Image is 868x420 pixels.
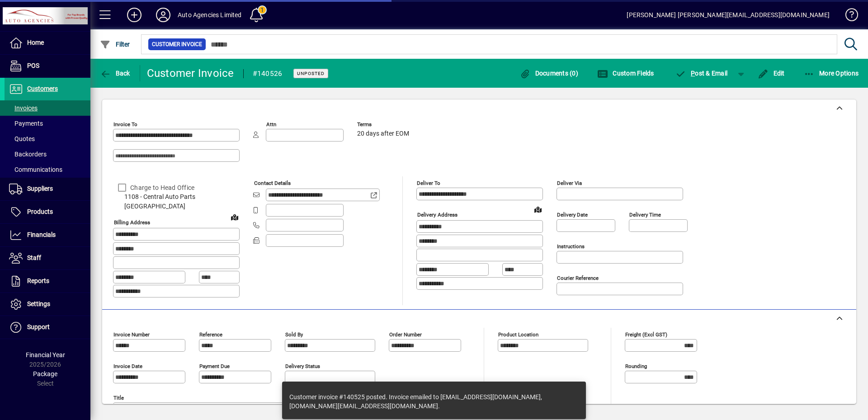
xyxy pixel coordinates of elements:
span: Custom Fields [597,70,654,77]
mat-label: Deliver To [417,180,440,186]
a: Financials [5,224,90,246]
span: Filter [100,41,130,48]
button: Back [98,65,132,81]
mat-label: Invoice To [113,121,137,127]
a: Staff [5,247,90,269]
button: Filter [98,36,132,52]
a: Support [5,316,90,339]
mat-label: Invoice date [113,363,142,369]
div: Customer Invoice [147,66,234,80]
button: Add [120,7,149,23]
mat-label: Delivery status [285,363,320,369]
mat-label: Product location [498,331,538,337]
a: Suppliers [5,178,90,200]
span: Communications [9,166,62,173]
mat-label: Courier Reference [557,275,599,281]
span: ost & Email [675,70,728,77]
span: Customer Invoice [152,40,202,49]
a: POS [5,55,90,77]
span: Back [100,70,130,77]
a: Products [5,201,90,223]
span: Reports [27,277,49,284]
mat-label: Order number [389,331,422,337]
span: Settings [27,300,50,307]
a: Backorders [5,146,90,162]
mat-label: Rounding [625,363,647,369]
span: Suppliers [27,185,53,192]
mat-label: Instructions [557,243,585,250]
span: 1108 - Central Auto Parts [GEOGRAPHIC_DATA] [113,192,240,211]
mat-label: Deliver via [557,180,582,186]
span: Terms [357,122,411,127]
mat-label: Delivery date [557,212,588,218]
a: View on map [531,202,545,217]
a: Knowledge Base [839,2,857,31]
span: Customers [27,85,58,92]
span: 20 days after EOM [357,130,409,137]
button: Profile [149,7,178,23]
div: Auto Agencies Limited [178,8,242,22]
span: Unposted [297,71,325,76]
span: Support [27,323,50,330]
a: Payments [5,116,90,131]
span: More Options [804,70,859,77]
div: Customer invoice #140525 posted. Invoice emailed to [EMAIL_ADDRESS][DOMAIN_NAME], [DOMAIN_NAME][E... [289,392,570,411]
div: [PERSON_NAME] [PERSON_NAME][EMAIL_ADDRESS][DOMAIN_NAME] [627,8,830,22]
mat-label: Freight (excl GST) [625,331,667,337]
span: Staff [27,254,41,261]
button: Custom Fields [595,65,656,81]
mat-label: Reference [199,331,222,337]
span: POS [27,62,39,69]
span: Products [27,208,53,215]
a: Invoices [5,100,90,116]
span: Home [27,39,44,46]
a: Home [5,32,90,54]
button: More Options [802,65,861,81]
a: Reports [5,270,90,293]
app-page-header-button: Back [90,65,140,81]
span: Backorders [9,151,47,158]
a: View on map [227,210,242,224]
mat-label: Payment due [199,363,230,369]
span: Financial Year [26,351,65,359]
span: Package [33,370,57,378]
span: P [691,70,695,77]
span: Quotes [9,135,35,142]
mat-label: Delivery time [629,212,661,218]
button: Post & Email [671,65,732,81]
mat-label: Invoice number [113,331,150,337]
span: Documents (0) [519,70,578,77]
a: Quotes [5,131,90,146]
span: Payments [9,120,43,127]
mat-label: Title [113,394,124,401]
mat-label: Attn [266,121,276,127]
a: Communications [5,162,90,177]
span: Invoices [9,104,38,112]
a: Settings [5,293,90,316]
span: Edit [758,70,785,77]
span: Financials [27,231,56,238]
button: Edit [755,65,787,81]
div: #140526 [253,66,283,81]
button: Documents (0) [517,65,580,81]
mat-label: Sold by [285,331,303,337]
